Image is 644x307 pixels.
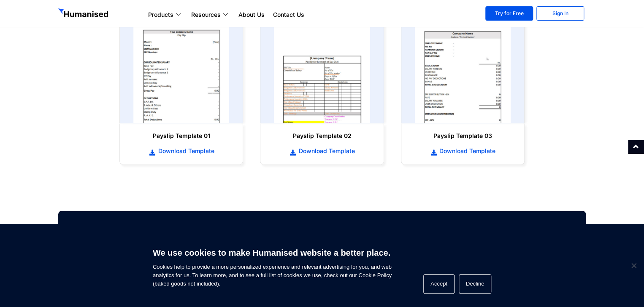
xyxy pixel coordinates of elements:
[415,18,511,123] img: payslip template
[133,18,229,123] img: payslip template
[153,243,392,288] span: Cookies help to provide a more personalized experience and relevant advertising for you, and web ...
[274,18,370,123] img: payslip template
[187,10,234,20] a: Resources
[269,146,375,156] a: Download Template
[269,132,375,140] h6: Payslip Template 02
[485,6,533,21] a: Try for Free
[459,274,491,294] button: Decline
[410,132,516,140] h6: Payslip Template 03
[423,274,455,294] button: Accept
[128,146,234,156] a: Download Template
[153,247,392,259] h6: We use cookies to make Humanised website a better place.
[269,10,308,20] a: Contact Us
[156,147,214,155] span: Download Template
[297,147,355,155] span: Download Template
[58,8,110,19] img: GetHumanised Logo
[144,10,187,20] a: Products
[629,261,638,270] span: Decline
[234,10,269,20] a: About Us
[128,132,234,140] h6: Payslip Template 01
[536,6,584,21] a: Sign In
[437,147,495,155] span: Download Template
[410,146,516,156] a: Download Template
